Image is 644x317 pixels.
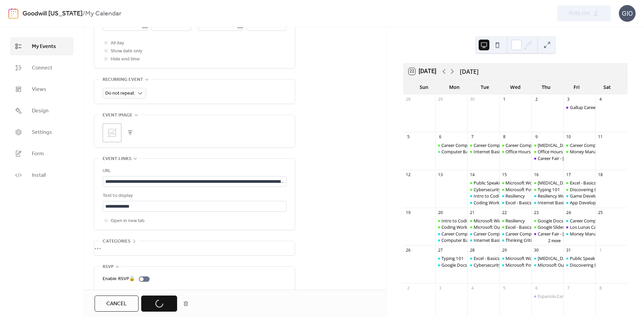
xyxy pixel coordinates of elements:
div: 3 [566,96,571,102]
a: Connect [10,59,73,77]
div: Fri [561,80,592,94]
div: 21 [470,210,475,215]
div: [MEDICAL_DATA] Workshop [538,255,594,261]
div: Computer Basics [441,237,475,243]
div: Thu [531,80,561,94]
div: Public Speaking Intro [563,255,596,261]
b: My Calendar [85,7,121,20]
div: Text to display [103,192,285,200]
div: Career Fair - Albuquerque [531,231,563,237]
div: 10 [566,134,571,140]
div: Excel - Basics [505,200,531,206]
div: Cybersecurity [467,262,499,268]
div: Google Docs [435,262,468,268]
div: Sun [409,80,439,94]
span: All day [111,39,124,47]
div: Public Speaking Intro [467,180,499,186]
div: 4 [598,96,603,102]
div: Resiliency Workshop [538,193,579,199]
div: 15 [501,172,507,178]
div: Career Compass West: Your New Job [570,142,643,148]
div: Intro to Coding [441,218,472,224]
div: Stress Management Workshop [531,180,563,186]
div: Career Compass South: Interviewing [505,142,578,148]
div: 2 [406,285,411,291]
div: Microsoft Outlook [531,262,563,268]
div: 7 [566,285,571,291]
div: 11 [598,134,603,140]
div: 28 [470,248,475,253]
a: Cancel [95,296,139,312]
div: Sat [592,80,622,94]
div: 8 [598,285,603,291]
div: Microsoft PowerPoint [505,187,549,193]
div: Career Compass North: Career Exploration [441,142,526,148]
div: Career Fair - Albuquerque [531,155,563,161]
div: Microsoft PowerPoint [505,262,549,268]
div: Excel - Basics [570,180,596,186]
div: Microsoft Outlook [467,224,499,230]
div: 26 [406,248,411,253]
div: Public Speaking Intro [474,180,516,186]
div: Career Compass South: Interview/Soft Skills [499,231,532,237]
div: Career Compass West: Your New Job [563,218,596,224]
div: Coding Workshop [467,200,499,206]
div: 29 [437,96,443,102]
div: Public Speaking Intro [570,255,612,261]
div: 16 [534,172,539,178]
span: Do not repeat [105,89,134,98]
div: 4 [470,285,475,291]
div: Career Fair - [GEOGRAPHIC_DATA] [538,231,606,237]
div: Computer Basics [441,149,475,155]
div: Gallup Career Fair [563,104,596,110]
div: Espanola Career Fair [531,293,563,299]
div: Google Docs [531,218,563,224]
div: Tue [470,80,500,94]
div: Microsoft Word [505,255,537,261]
div: Typing 101 [435,255,468,261]
div: Microsoft Windows: File Explorer [467,218,499,224]
a: My Events [10,37,73,55]
div: Career Compass South: Interview/Soft Skills [505,231,592,237]
div: 19 [406,210,411,215]
div: Google Slides [531,224,563,230]
div: 5 [501,285,507,291]
div: Internet Basics [538,200,568,206]
div: Office Hours [531,149,563,155]
div: Typing 101 [441,255,464,261]
div: Coding Workshop [435,224,468,230]
div: Espanola Career Fair [538,293,578,299]
div: 18 [598,172,603,178]
div: Gallup Career Fair [570,104,605,110]
div: Career Fair - [GEOGRAPHIC_DATA] [538,155,606,161]
div: 12 [406,172,411,178]
div: Microsoft Word [499,180,532,186]
div: 22 [501,210,507,215]
div: Google Docs [538,218,563,224]
div: Microsoft Word [499,255,532,261]
div: Career Compass West: Your New Job [570,218,643,224]
div: 28 [406,96,411,102]
div: Computer Basics [435,149,468,155]
div: 5 [406,134,411,140]
div: 24 [566,210,571,215]
span: Cancel [106,300,127,308]
span: Install [32,171,46,179]
a: Settings [10,123,73,141]
div: App Development [570,200,606,206]
div: 17 [566,172,571,178]
div: Intro to Coding [435,218,468,224]
div: Excel - Basics [474,255,499,261]
span: Connect [32,64,52,72]
div: 27 [437,248,443,253]
div: 30 [534,248,539,253]
div: Wed [500,80,531,94]
div: Microsoft Outlook [538,262,574,268]
div: Money Management [570,231,612,237]
div: Career Compass South: Interviewing [499,142,532,148]
div: Stress Management [531,142,563,148]
div: Game Development [563,193,596,199]
a: Design [10,102,73,120]
div: Typing 101 [538,187,560,193]
a: Views [10,80,73,98]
